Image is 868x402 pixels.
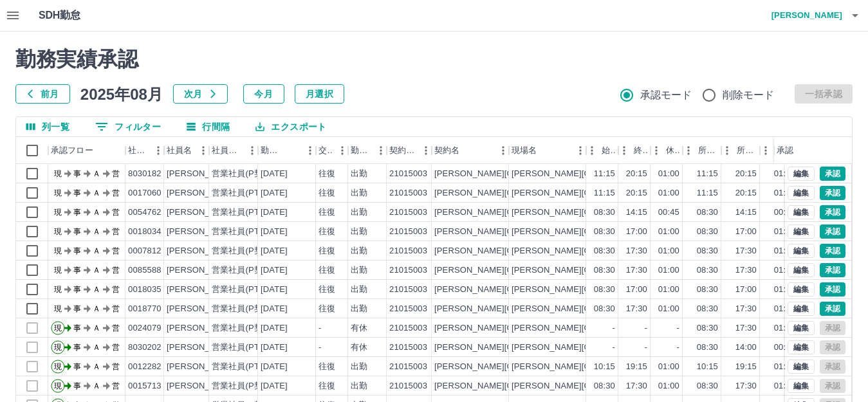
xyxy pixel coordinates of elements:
[261,342,288,354] div: [DATE]
[602,137,616,164] div: 始業
[319,264,335,277] div: 往復
[54,343,62,352] text: 現
[737,137,757,164] div: 所定終業
[774,380,795,392] div: 01:00
[618,137,651,164] div: 終業
[434,380,593,392] div: [PERSON_NAME][GEOGRAPHIC_DATA]
[167,226,237,238] div: [PERSON_NAME]
[658,303,679,315] div: 01:00
[164,137,209,164] div: 社員名
[788,263,815,277] button: 編集
[416,141,436,160] button: メニュー
[774,322,795,334] div: 01:00
[80,84,163,104] h5: 2025年08月
[645,322,647,334] div: -
[319,361,335,373] div: 往復
[54,362,62,371] text: 現
[167,168,237,180] div: [PERSON_NAME]
[658,264,679,277] div: 01:00
[389,361,427,373] div: 21015003
[788,205,815,219] button: 編集
[788,186,815,200] button: 編集
[212,322,274,334] div: 営業社員(P契約)
[434,264,593,277] div: [PERSON_NAME][GEOGRAPHIC_DATA]
[735,342,757,354] div: 14:00
[112,324,120,333] text: 営
[594,264,615,277] div: 08:30
[645,342,647,354] div: -
[319,342,321,354] div: -
[774,361,795,373] div: 01:00
[788,282,815,297] button: 編集
[721,137,760,164] div: 所定終業
[658,284,679,296] div: 01:00
[434,137,459,164] div: 契約名
[512,303,741,315] div: [PERSON_NAME][GEOGRAPHIC_DATA][PERSON_NAME]
[626,264,647,277] div: 17:30
[389,187,427,199] div: 21015003
[658,187,679,199] div: 01:00
[698,137,719,164] div: 所定開始
[48,137,125,164] div: 承認フロー
[243,84,284,104] button: 今月
[128,187,162,199] div: 0017060
[371,141,391,160] button: メニュー
[261,245,288,257] div: [DATE]
[73,208,81,217] text: 事
[594,206,615,219] div: 08:30
[73,227,81,236] text: 事
[509,137,586,164] div: 現場名
[112,362,120,371] text: 営
[594,226,615,238] div: 08:30
[351,168,367,180] div: 出勤
[820,263,845,277] button: 承認
[54,169,62,178] text: 現
[626,245,647,257] div: 17:30
[54,246,62,255] text: 現
[149,141,168,160] button: メニュー
[112,169,120,178] text: 営
[167,380,237,392] div: [PERSON_NAME]
[128,303,162,315] div: 0018770
[658,361,679,373] div: 01:00
[723,87,775,103] span: 削除モード
[15,84,70,104] button: 前月
[735,361,757,373] div: 19:15
[351,303,367,315] div: 出勤
[319,226,335,238] div: 往復
[512,168,741,180] div: [PERSON_NAME][GEOGRAPHIC_DATA][PERSON_NAME]
[389,206,427,219] div: 21015003
[261,264,288,277] div: [DATE]
[788,167,815,181] button: 編集
[512,342,741,354] div: [PERSON_NAME][GEOGRAPHIC_DATA][PERSON_NAME]
[735,322,757,334] div: 17:30
[571,141,590,160] button: メニュー
[697,303,718,315] div: 08:30
[128,226,162,238] div: 0018034
[820,244,845,258] button: 承認
[774,168,795,180] div: 01:00
[658,245,679,257] div: 01:00
[512,137,537,164] div: 現場名
[788,360,815,374] button: 編集
[774,226,795,238] div: 01:00
[512,264,741,277] div: [PERSON_NAME][GEOGRAPHIC_DATA][PERSON_NAME]
[212,380,274,392] div: 営業社員(P契約)
[261,187,288,199] div: [DATE]
[212,245,274,257] div: 営業社員(P契約)
[258,137,316,164] div: 勤務日
[167,264,237,277] div: [PERSON_NAME]
[128,284,162,296] div: 0018035
[54,266,62,275] text: 現
[351,322,367,334] div: 有休
[112,304,120,313] text: 営
[73,266,81,275] text: 事
[434,303,593,315] div: [PERSON_NAME][GEOGRAPHIC_DATA]
[820,302,845,316] button: 承認
[586,137,618,164] div: 始業
[54,208,62,217] text: 現
[697,342,718,354] div: 08:30
[774,187,795,199] div: 01:00
[677,342,679,354] div: -
[774,264,795,277] div: 01:00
